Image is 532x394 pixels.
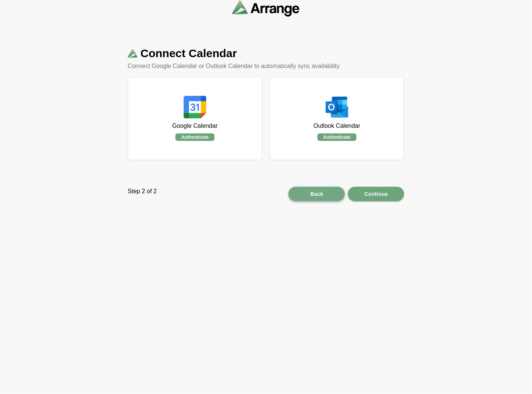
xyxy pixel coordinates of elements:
v-button: Authenticate [317,133,357,141]
p: Step 2 of 2 [128,187,157,201]
button: Continue [348,187,404,201]
img: Google Calendar [184,96,206,118]
v-button: Authenticate [175,133,215,141]
h1: Outlook Calendar [314,121,361,130]
span: Continue [364,187,388,201]
img: Outlook Calendar [326,96,348,118]
h2: Connect Calendar [141,47,237,60]
span: Back [310,187,323,201]
button: Back [289,187,345,201]
p: Connect Google Calendar or Outlook Calendar to automatically sync availability. [128,62,404,71]
h1: Google Calendar [172,121,218,130]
